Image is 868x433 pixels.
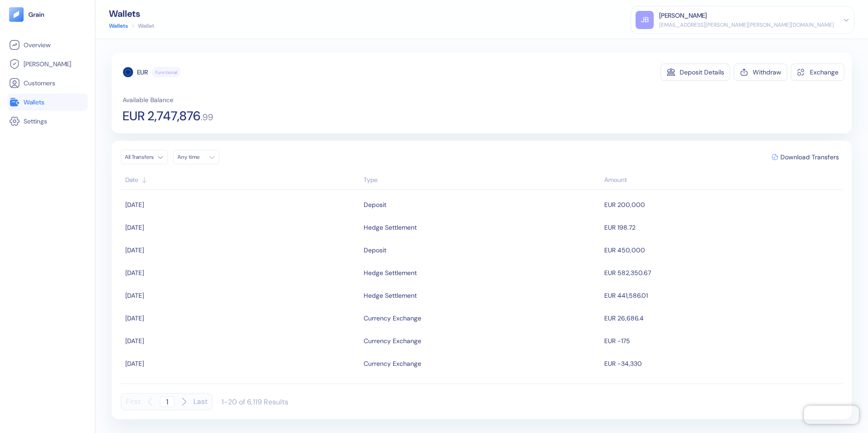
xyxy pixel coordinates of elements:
[9,39,86,50] a: Overview
[24,98,44,107] span: Wallets
[364,288,417,303] div: Hedge Settlement
[137,68,148,77] div: EUR
[791,64,844,81] button: Exchange
[24,40,50,49] span: Overview
[28,11,45,18] img: logo
[734,64,787,81] button: Withdraw
[661,64,730,81] button: Deposit Details
[9,59,86,69] a: [PERSON_NAME]
[364,175,600,185] div: Sort ascending
[9,116,86,127] a: Settings
[123,95,173,104] span: Available Balance
[173,150,219,164] button: Any time
[364,220,417,235] div: Hedge Settlement
[364,197,386,212] div: Deposit
[768,150,843,164] button: Download Transfers
[364,356,421,371] div: Currency Exchange
[659,11,707,20] div: [PERSON_NAME]
[602,330,843,352] td: EUR -175
[123,110,201,123] span: EUR 2,747,876
[9,97,86,108] a: Wallets
[602,216,843,239] td: EUR 198.72
[602,352,843,375] td: EUR -34,330
[121,193,361,216] td: [DATE]
[364,379,421,394] div: Currency Exchange
[602,284,843,307] td: EUR 441,586.01
[602,193,843,216] td: EUR 200,000
[604,175,838,185] div: Sort descending
[780,154,839,160] span: Download Transfers
[193,393,207,410] button: Last
[24,79,55,88] span: Customers
[9,7,24,22] img: logo-tablet-V2.svg
[364,310,421,326] div: Currency Exchange
[659,21,834,29] div: [EMAIL_ADDRESS][PERSON_NAME][PERSON_NAME][DOMAIN_NAME]
[364,333,421,349] div: Currency Exchange
[126,393,141,410] button: First
[24,117,47,126] span: Settings
[121,330,361,352] td: [DATE]
[121,239,361,261] td: [DATE]
[636,11,654,29] div: JB
[364,242,386,258] div: Deposit
[810,69,838,75] div: Exchange
[602,239,843,261] td: EUR 450,000
[121,216,361,239] td: [DATE]
[753,69,781,75] div: Withdraw
[121,352,361,375] td: [DATE]
[9,78,86,89] a: Customers
[602,307,843,330] td: EUR 26,686.4
[24,59,71,69] span: [PERSON_NAME]
[121,284,361,307] td: [DATE]
[121,307,361,330] td: [DATE]
[121,261,361,284] td: [DATE]
[364,265,417,280] div: Hedge Settlement
[121,375,361,398] td: [DATE]
[125,175,359,185] div: Sort ascending
[201,113,213,122] span: . 99
[109,9,154,18] div: Wallets
[602,375,843,398] td: EUR -4,200
[155,69,177,76] span: Functional
[680,69,724,75] div: Deposit Details
[178,153,205,161] div: Any time
[109,22,128,30] a: Wallets
[222,397,288,407] div: 1-20 of 6,119 Results
[602,261,843,284] td: EUR 582,350.67
[804,406,859,424] iframe: Chatra live chat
